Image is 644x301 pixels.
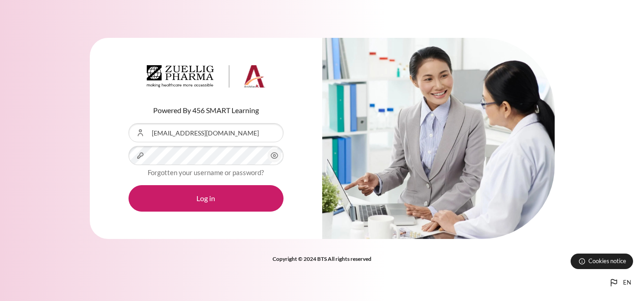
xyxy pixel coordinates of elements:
[129,123,283,142] input: Username or Email Address
[273,255,371,262] strong: Copyright © 2024 BTS All rights reserved
[571,254,633,269] button: Cookies notice
[147,65,265,92] a: Architeck
[623,278,631,287] span: en
[147,65,265,88] img: Architeck
[148,168,264,176] a: Forgotten your username or password?
[588,257,626,265] span: Cookies notice
[129,105,283,116] p: Powered By 456 SMART Learning
[129,185,283,212] button: Log in
[605,274,635,292] button: Languages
